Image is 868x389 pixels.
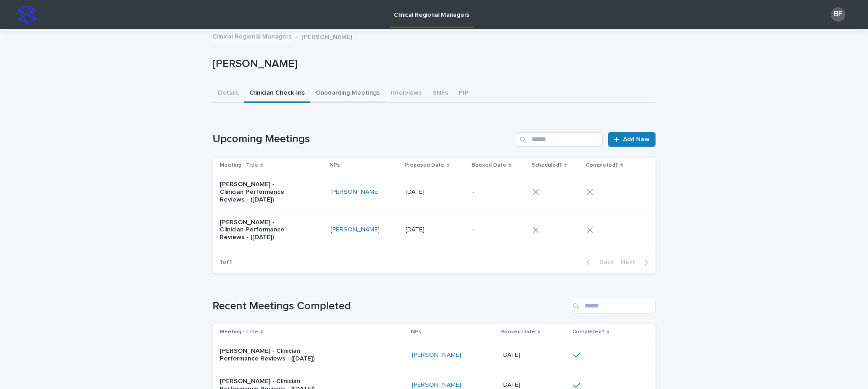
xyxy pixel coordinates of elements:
button: Back [579,258,617,266]
p: [DATE] [501,379,522,389]
p: [DATE] [406,224,426,234]
span: Next [621,259,641,265]
input: Search [570,299,656,313]
div: BF [831,7,845,22]
p: [DATE] [406,187,426,196]
p: [PERSON_NAME] - Clinician Performance Reviews - ([DATE]) [220,347,333,363]
p: Meeting - Title [220,327,258,337]
h1: Upcoming Meetings [212,133,513,146]
a: Clinical Regional Managers [212,31,292,41]
p: [DATE] [501,350,522,359]
button: SNFs [427,84,453,103]
a: [PERSON_NAME] [412,351,461,359]
p: Scheduled? [532,160,562,170]
tr: [PERSON_NAME] - Clinician Performance Reviews - ([DATE])[PERSON_NAME] [DATE][DATE] -- [212,173,656,211]
p: - [472,224,476,234]
button: Details [212,84,244,103]
p: [PERSON_NAME] [302,31,352,41]
p: [PERSON_NAME] - Clinician Performance Reviews - ([DATE]) [220,181,295,203]
tr: [PERSON_NAME] - Clinician Performance Reviews - ([DATE])[PERSON_NAME] [DATE][DATE] -- [212,211,656,249]
p: Completed? [572,327,604,337]
h1: Recent Meetings Completed [212,300,566,313]
a: [PERSON_NAME] [330,226,380,234]
p: Booked Date [472,160,506,170]
tr: [PERSON_NAME] - Clinician Performance Reviews - ([DATE])[PERSON_NAME] [DATE][DATE] [212,340,656,370]
a: Add New [608,132,656,147]
p: NPs [411,327,421,337]
p: Booked Date [500,327,535,337]
p: Completed? [586,160,618,170]
span: Add New [623,136,650,143]
button: Onboarding Meetings [310,84,385,103]
span: Back [594,259,613,265]
a: [PERSON_NAME] [412,381,461,389]
button: Clinician Check-Ins [244,84,310,103]
p: Proposed Date [405,160,444,170]
p: [PERSON_NAME] [212,58,652,71]
button: PIP [453,84,474,103]
img: stacker-logo-s-only.png [18,5,36,24]
button: Next [617,258,656,266]
a: [PERSON_NAME] [330,188,380,196]
p: - [472,187,476,196]
input: Search [517,132,603,147]
button: Interviews [385,84,427,103]
p: Meeting - Title [220,160,258,170]
p: NPs [330,160,340,170]
p: [PERSON_NAME] - Clinician Performance Reviews - ([DATE]) [220,219,295,241]
p: 1 of 1 [212,251,239,274]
